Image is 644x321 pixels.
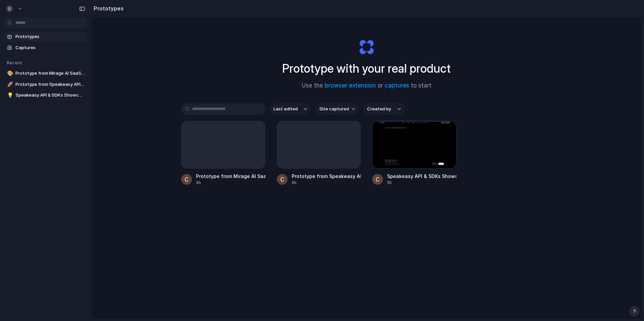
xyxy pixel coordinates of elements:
[6,81,13,88] button: 🚀
[6,70,13,77] button: 🎨
[385,82,409,89] a: captures
[3,43,88,53] a: Captures
[273,106,298,112] span: Last edited
[387,173,456,180] div: Speakeasy API & SDKs Showcase
[292,173,361,180] div: Prototype from Speakeasy API & MCP SDKs
[302,81,431,90] span: Use the or to start
[15,92,85,99] span: Speakeasy API & SDKs Showcase
[7,80,12,88] div: 🚀
[3,32,88,42] a: Prototypes
[91,4,124,12] h2: Prototypes
[3,79,88,90] a: 🚀Prototype from Speakeasy API & MCP SDKs
[15,70,85,77] span: Prototype from Mirage AI SaaS Framer Template
[367,106,391,112] span: Created by
[7,60,22,65] span: Recent
[325,82,376,89] a: browser extension
[315,103,359,115] button: Site captured
[6,92,13,99] button: 💡
[372,121,456,186] a: Speakeasy API & SDKs ShowcaseSpeakeasy API & SDKs Showcase3h
[269,103,311,115] button: Last edited
[387,180,456,186] div: 3h
[277,121,361,186] a: Prototype from Speakeasy API & MCP SDKs3h
[7,92,12,99] div: 💡
[7,70,12,77] div: 🎨
[15,44,85,51] span: Captures
[363,103,405,115] button: Created by
[3,68,88,78] a: 🎨Prototype from Mirage AI SaaS Framer Template
[3,90,88,100] a: 💡Speakeasy API & SDKs Showcase
[282,60,451,77] h1: Prototype with your real product
[196,180,265,186] div: 3h
[292,180,361,186] div: 3h
[319,106,349,112] span: Site captured
[15,33,85,40] span: Prototypes
[181,121,265,186] a: Prototype from Mirage AI SaaS Framer Template3h
[15,81,85,88] span: Prototype from Speakeasy API & MCP SDKs
[196,173,265,180] div: Prototype from Mirage AI SaaS Framer Template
